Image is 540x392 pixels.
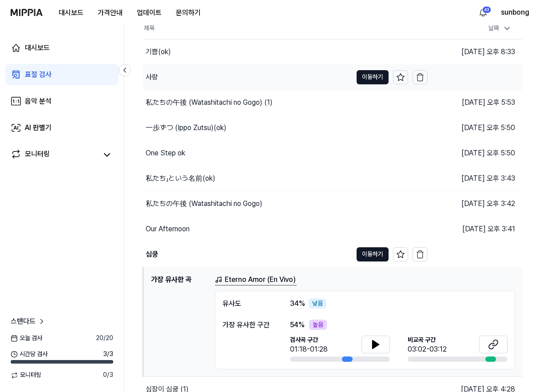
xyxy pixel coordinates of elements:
a: 스탠다드 [11,316,46,327]
td: [DATE] 오후 3:41 [428,216,523,242]
td: [DATE] 오후 5:50 [428,115,523,140]
div: One Step ok [146,148,185,158]
div: 私たち」という名前(ok) [146,173,215,184]
a: 업데이트 [130,0,169,25]
span: 20 / 20 [96,334,113,343]
div: 03:02-03:12 [408,344,447,355]
div: 음악 분석 [25,96,52,107]
td: [DATE] 오후 3:42 [428,191,523,216]
div: 대시보드 [25,43,50,53]
a: AI 판별기 [5,117,119,139]
td: [DATE] 오후 8:32 [428,64,523,90]
a: Eterno Amor (En Vivo) [215,274,297,285]
td: [DATE] 오후 5:50 [428,140,523,166]
a: 대시보드 [5,37,119,59]
button: 가격안내 [91,4,130,22]
a: 표절 검사 [5,64,119,85]
span: 검사곡 구간 [290,336,328,344]
div: 私たちの午後 (Watashitachi no Gogo) [146,198,262,209]
div: 심쿵 [146,249,158,260]
div: 43 [482,6,491,13]
span: 오늘 검사 [11,334,42,343]
span: 34 % [290,298,305,309]
div: 기쁨(ok) [146,47,171,57]
div: 私たちの午後 (Watashitachi no Gogo) (1) [146,97,273,108]
img: logo [11,9,43,16]
button: 문의하기 [169,4,208,22]
td: [DATE] 오후 7:30 [428,242,523,267]
div: 一歩ずつ (Ippo Zutsu)(ok) [146,123,226,133]
span: 시간당 검사 [11,350,48,359]
div: 날짜 [485,21,515,36]
span: 0 / 3 [103,371,113,380]
div: 모니터링 [25,149,50,161]
th: 제목 [143,18,428,39]
button: 업데이트 [130,4,169,22]
div: Our Afternoon [146,224,190,234]
div: 낮음 [309,298,326,309]
button: 이동하기 [357,247,389,261]
a: 모니터링 [11,149,97,161]
td: [DATE] 오후 5:53 [428,90,523,115]
button: 알림43 [476,5,490,20]
div: 가장 유사한 구간 [222,320,272,330]
h1: 가장 유사한 곡 [151,274,208,370]
span: 모니터링 [11,371,41,380]
button: 이동하기 [357,70,389,84]
span: 54 % [290,320,305,330]
span: 비교곡 구간 [408,336,447,344]
div: AI 판별기 [25,123,52,133]
div: 유사도 [222,298,272,309]
div: 01:18-01:28 [290,344,328,355]
button: sunbong [501,7,529,18]
td: [DATE] 오후 8:33 [428,39,523,64]
div: 표절 검사 [25,69,52,80]
span: 3 / 3 [103,350,113,359]
div: 높음 [309,320,327,330]
div: 사랑 [146,72,158,83]
img: 알림 [478,7,488,18]
a: 음악 분석 [5,91,119,112]
button: 대시보드 [52,4,91,22]
td: [DATE] 오후 3:43 [428,166,523,191]
span: 스탠다드 [11,316,36,327]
